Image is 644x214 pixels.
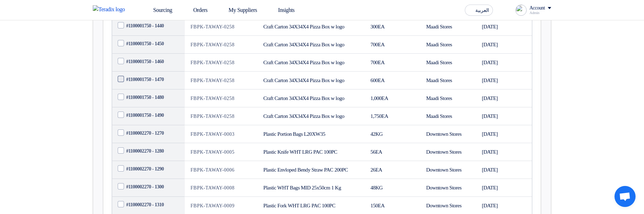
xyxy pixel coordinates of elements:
td: [DATE] [476,161,532,179]
span: 1,000 [370,95,381,101]
a: My Suppliers [213,2,263,18]
div: Plastic Knife WHT LRG PAC 100PC [264,148,359,156]
td: [DATE] [476,18,532,36]
td: Maadi Stores [421,36,476,54]
td: EA [365,89,421,107]
span: #1100001750 - 1450 [126,40,164,47]
td: EA [365,161,421,179]
a: Insights [263,2,300,18]
td: EA [365,143,421,161]
div: Craft Carton 34X34X4 Pizza Box w logo [264,23,359,31]
div: Account [529,5,545,11]
td: Downtown Stores [421,143,476,161]
td: Maadi Stores [421,72,476,89]
div: Open chat [614,186,636,207]
span: #1100001750 - 1470 [126,76,164,83]
span: العربية [475,8,489,13]
span: #1100001750 - 1440 [126,22,164,29]
a: Sourcing [138,2,178,18]
td: Downtown Stores [421,179,476,197]
span: #1100002270 - 1300 [126,183,164,190]
td: EA [365,18,421,36]
td: KG [365,179,421,197]
div: Plastic Fork WHT LRG PAC 100PC [264,202,359,210]
span: #1100001750 - 1480 [126,94,164,101]
td: EA [365,36,421,54]
td: FBPK-TAWAY-0005 [185,143,258,161]
div: Craft Carton 34X34X4 Pizza Box w logo [264,41,359,49]
td: FBPK-TAWAY-0258 [185,18,258,36]
span: 42 [370,131,375,137]
td: [DATE] [476,143,532,161]
span: #1100002270 - 1290 [126,165,164,173]
span: 56 [370,149,375,155]
div: Craft Carton 34X34X4 Pizza Box w logo [264,112,359,120]
td: EA [365,54,421,72]
div: Craft Carton 34X34X4 Pizza Box w logo [264,76,359,85]
td: [DATE] [476,36,532,54]
img: Teradix logo [93,5,129,14]
span: #1100001750 - 1490 [126,112,164,119]
td: [DATE] [476,72,532,89]
span: 600 [370,78,378,83]
button: العربية [465,5,493,16]
span: 700 [370,42,378,47]
div: Admin [529,11,551,15]
td: FBPK-TAWAY-0008 [185,179,258,197]
td: [DATE] [476,107,532,125]
span: 300 [370,24,378,29]
img: profile_test.png [515,5,527,16]
td: [DATE] [476,179,532,197]
span: #1100002270 - 1270 [126,129,164,137]
td: Maadi Stores [421,54,476,72]
td: Maadi Stores [421,89,476,107]
td: EA [365,107,421,125]
div: Craft Carton 34X34X4 Pizza Box w logo [264,59,359,67]
span: 48 [370,185,375,190]
span: 150 [370,203,378,208]
td: FBPK-TAWAY-0258 [185,54,258,72]
span: #1100001750 - 1460 [126,58,164,65]
div: Plastic Envloped Bendy Straw PAC 200PC [264,166,359,174]
td: Maadi Stores [421,107,476,125]
td: FBPK-TAWAY-0258 [185,107,258,125]
a: Orders [178,2,213,18]
td: FBPK-TAWAY-0003 [185,125,258,143]
td: [DATE] [476,125,532,143]
td: FBPK-TAWAY-0258 [185,36,258,54]
td: [DATE] [476,54,532,72]
td: EA [365,72,421,89]
td: FBPK-TAWAY-0006 [185,161,258,179]
td: Downtown Stores [421,125,476,143]
div: Plastic WHT Bags MID 25x50cm 1 Kg [264,184,359,192]
td: Maadi Stores [421,18,476,36]
td: KG [365,125,421,143]
div: Plastic Portion Bags L20XW35 [264,130,359,138]
span: #1100002270 - 1280 [126,147,164,155]
td: [DATE] [476,89,532,107]
span: #1100002270 - 1310 [126,201,164,208]
div: Craft Carton 34X34X4 Pizza Box w logo [264,94,359,102]
span: 26 [370,167,375,173]
td: Downtown Stores [421,161,476,179]
span: 1,750 [370,113,381,119]
span: 700 [370,60,378,65]
td: FBPK-TAWAY-0258 [185,72,258,89]
td: FBPK-TAWAY-0258 [185,89,258,107]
